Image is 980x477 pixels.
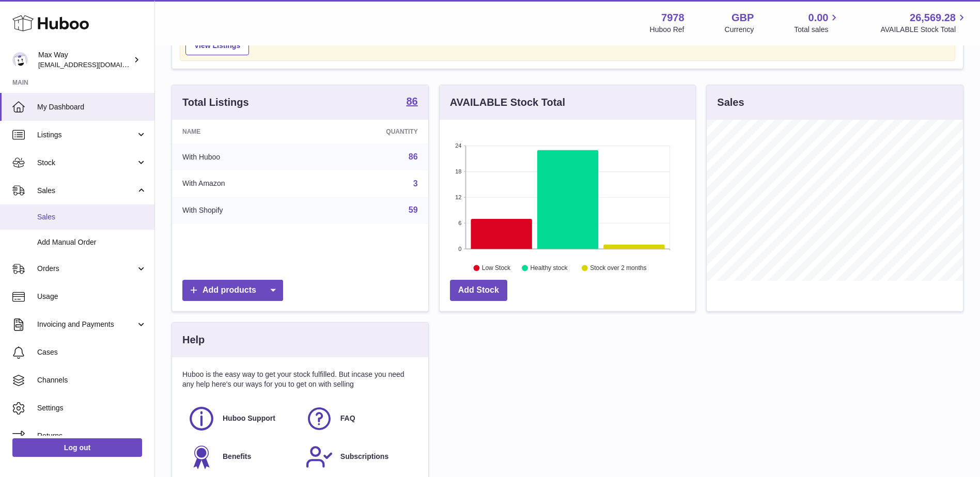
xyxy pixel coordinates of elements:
[455,194,461,200] text: 12
[725,25,754,35] div: Currency
[37,130,136,140] span: Listings
[37,158,136,168] span: Stock
[910,11,956,25] span: 26,569.28
[455,168,461,174] text: 18
[530,264,568,272] text: Healthy stock
[590,264,646,272] text: Stock over 2 months
[37,292,147,301] span: Usage
[482,264,511,272] text: Low Stock
[406,96,417,106] strong: 86
[12,438,142,457] a: Log out
[717,96,744,109] h3: Sales
[182,280,283,301] a: Add products
[312,120,428,144] th: Quantity
[880,25,968,35] span: AVAILABLE Stock Total
[409,205,418,214] a: 59
[172,170,312,197] td: With Amazon
[37,264,136,274] span: Orders
[12,52,28,68] img: internalAdmin-7978@internal.huboo.com
[37,102,147,112] span: My Dashboard
[37,212,147,222] span: Sales
[413,179,418,188] a: 3
[661,11,685,25] strong: 7978
[458,246,461,252] text: 0
[808,11,829,25] span: 0.00
[305,405,413,433] a: FAQ
[37,431,147,441] span: Returns
[172,144,312,170] td: With Huboo
[38,60,152,69] span: [EMAIL_ADDRESS][DOMAIN_NAME]
[37,347,147,357] span: Cases
[406,96,417,108] a: 86
[650,25,685,35] div: Huboo Ref
[732,11,754,25] strong: GBP
[450,280,507,301] a: Add Stock
[37,403,147,413] span: Settings
[182,370,418,389] p: Huboo is the easy way to get your stock fulfilled. But incase you need any help here's our ways f...
[340,414,355,423] span: FAQ
[182,333,205,347] h3: Help
[37,375,147,385] span: Channels
[458,220,461,226] text: 6
[450,96,565,109] h3: AVAILABLE Stock Total
[38,50,131,70] div: Max Way
[340,452,388,462] span: Subscriptions
[188,405,295,433] a: Huboo Support
[188,443,295,471] a: Benefits
[223,414,275,423] span: Huboo Support
[223,452,251,462] span: Benefits
[305,443,413,471] a: Subscriptions
[880,11,968,35] a: 26,569.28 AVAILABLE Stock Total
[182,96,249,109] h3: Total Listings
[172,120,312,144] th: Name
[794,11,840,35] a: 0.00 Total sales
[794,25,840,35] span: Total sales
[409,152,418,161] a: 86
[37,186,136,196] span: Sales
[37,237,147,247] span: Add Manual Order
[455,142,461,149] text: 24
[172,197,312,224] td: With Shopify
[37,320,136,329] span: Invoicing and Payments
